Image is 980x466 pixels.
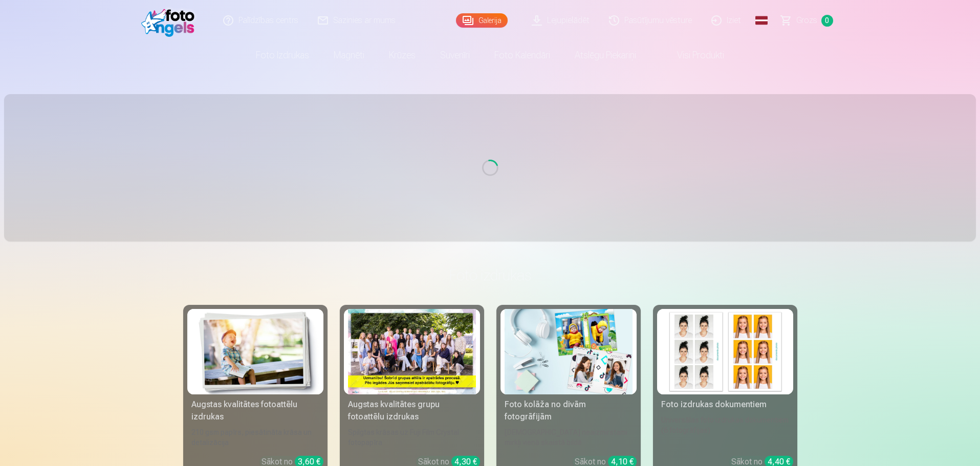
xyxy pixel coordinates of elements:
[505,309,633,394] img: Foto kolāža no divām fotogrāfijām
[648,41,736,70] a: Visi produkti
[456,13,508,28] a: Galerija
[191,309,319,394] img: Augstas kvalitātes fotoattēlu izdrukas
[191,266,789,284] h3: Foto izdrukas
[344,427,480,448] div: Spilgtas krāsas uz Fuji Film Crystal fotopapīra
[482,41,562,70] a: Foto kalendāri
[562,41,648,70] a: Atslēgu piekariņi
[657,415,793,448] div: Universālas foto izdrukas dokumentiem (6 fotogrāfijas)
[661,309,789,394] img: Foto izdrukas dokumentiem
[796,14,817,27] span: Grozs
[187,398,323,423] div: Augstas kvalitātes fotoattēlu izdrukas
[377,41,428,70] a: Krūzes
[344,398,480,423] div: Augstas kvalitātes grupu fotoattēlu izdrukas
[500,427,637,448] div: [DEMOGRAPHIC_DATA] neaizmirstami mirkļi vienā skaistā bildē
[428,41,482,70] a: Suvenīri
[321,41,377,70] a: Magnēti
[821,15,833,27] span: 0
[187,427,323,448] div: 210 gsm papīrs, piesātināta krāsa un detalizācija
[500,398,637,423] div: Foto kolāža no divām fotogrāfijām
[244,41,321,70] a: Foto izdrukas
[141,4,200,37] img: /fa1
[657,398,793,411] div: Foto izdrukas dokumentiem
